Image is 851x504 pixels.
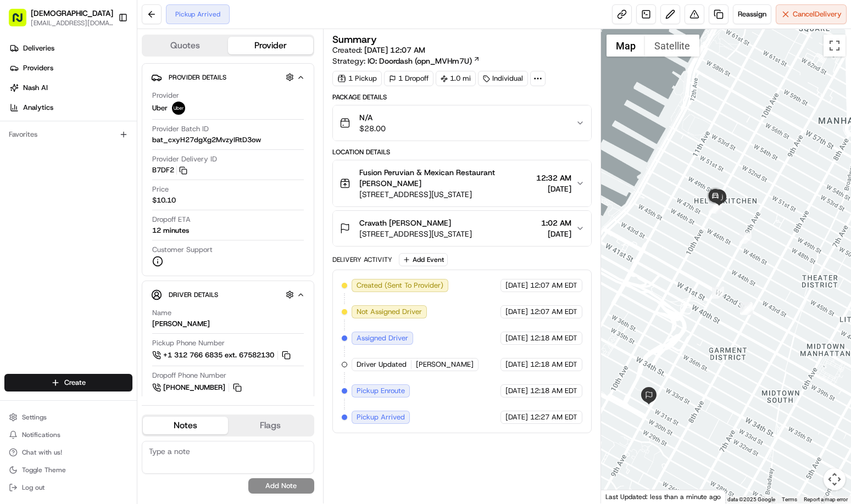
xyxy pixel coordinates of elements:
a: Terms [782,496,797,502]
div: 1 Dropoff [384,71,433,86]
span: Pickup Phone Number [152,338,225,348]
a: 💻API Documentation [88,155,181,175]
button: Notifications [4,427,132,443]
div: 12 minutes [152,226,189,236]
button: Chat with us! [4,445,132,460]
span: [DEMOGRAPHIC_DATA] [31,8,113,19]
span: Dropoff ETA [152,215,191,225]
button: Show satellite imagery [645,35,699,57]
a: Report a map error [804,496,848,502]
span: 12:07 AM EDT [530,307,577,317]
span: Price [152,184,169,194]
span: Log out [22,483,45,492]
button: Toggle fullscreen view [824,35,846,57]
a: [PHONE_NUMBER] [152,382,243,394]
button: Add Event [399,253,448,266]
button: Start new chat [187,108,200,121]
span: Notifications [22,430,60,439]
button: Fusion Peruvian & Mexican Restaurant [PERSON_NAME][STREET_ADDRESS][US_STATE]12:32 AM[DATE] [333,160,592,206]
span: [DATE] [536,183,571,194]
span: Knowledge Base [22,159,84,170]
span: [PERSON_NAME] [416,360,474,369]
span: 12:18 AM EDT [530,360,577,369]
button: Settings [4,410,132,425]
div: Last Updated: less than a minute ago [601,490,726,503]
span: Dropoff Phone Number [152,371,226,380]
button: Provider Details [151,68,305,86]
span: Assigned Driver [357,333,408,343]
span: $10.10 [152,195,176,205]
span: Driver Details [169,290,218,299]
span: +1 312 766 6835 ext. 67582130 [163,350,274,360]
span: Providers [23,63,53,73]
span: [EMAIL_ADDRESS][DOMAIN_NAME] [31,19,113,27]
a: Nash AI [4,79,137,97]
a: +1 312 766 6835 ext. 67582130 [152,349,292,361]
span: Provider Delivery ID [152,154,217,164]
div: 💻 [93,160,102,169]
button: Cravath [PERSON_NAME][STREET_ADDRESS][US_STATE]1:02 AM[DATE] [333,211,592,246]
span: Pickup Enroute [357,386,405,396]
button: N/A$28.00 [333,105,592,141]
span: [DATE] [505,333,528,343]
button: Toggle Theme [4,462,132,478]
div: We're available if you need us! [37,116,139,125]
a: Open this area in Google Maps (opens a new window) [604,489,640,503]
span: Cancel Delivery [793,9,842,19]
span: Cravath [PERSON_NAME] [359,217,451,228]
button: Notes [143,417,228,434]
p: Welcome 👋 [11,44,200,61]
span: [DATE] [505,307,528,317]
span: Name [152,308,171,318]
span: Fusion Peruvian & Mexican Restaurant [PERSON_NAME] [359,167,532,189]
input: Clear [29,71,181,82]
span: Created (Sent To Provider) [357,281,443,290]
span: Uber [152,103,168,113]
div: Location Details [332,148,592,156]
span: [DATE] 12:07 AM [364,45,425,55]
a: Deliveries [4,40,137,57]
button: CancelDelivery [776,4,847,24]
span: 12:27 AM EDT [530,412,577,422]
span: N/A [359,112,386,123]
button: Map camera controls [824,468,846,490]
span: 12:32 AM [536,172,571,183]
span: Nash AI [23,83,48,93]
span: 12:18 AM EDT [530,333,577,343]
button: Create [4,374,132,391]
span: IO: Doordash (opn_MVHm7U) [368,55,472,66]
div: 1.0 mi [436,71,476,86]
img: uber-new-logo.jpeg [172,102,185,115]
span: Driver Updated [357,360,407,369]
button: Quotes [143,37,228,54]
h3: Summary [332,35,377,44]
span: [STREET_ADDRESS][US_STATE] [359,228,472,239]
div: 2 [740,302,752,314]
button: [DEMOGRAPHIC_DATA][EMAIL_ADDRESS][DOMAIN_NAME] [4,4,114,31]
button: B7DF2 [152,165,187,175]
span: $28.00 [359,123,386,134]
div: Start new chat [37,105,180,116]
a: Analytics [4,99,137,116]
span: 12:18 AM EDT [530,386,577,396]
button: Driver Details [151,285,305,304]
span: Pylon [109,186,133,194]
button: Reassign [733,4,771,24]
div: Package Details [332,93,592,102]
div: 📗 [11,160,20,169]
button: Show street map [607,35,645,57]
button: Log out [4,480,132,495]
span: bat_cxyH27dgXg2MvzyIRtD3ow [152,135,261,145]
span: 12:07 AM EDT [530,281,577,290]
a: IO: Doordash (opn_MVHm7U) [368,55,480,66]
span: Map data ©2025 Google [715,496,775,502]
span: Customer Support [152,245,213,255]
span: Toggle Theme [22,466,66,474]
div: Favorites [4,126,132,143]
span: Create [64,378,86,388]
span: Not Assigned Driver [357,307,422,317]
div: 5 [739,232,752,244]
span: Reassign [738,9,766,19]
div: 1 [712,287,724,299]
